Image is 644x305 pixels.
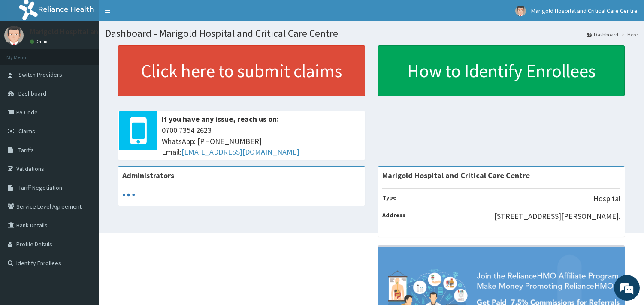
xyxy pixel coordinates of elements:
p: [STREET_ADDRESS][PERSON_NAME]. [494,211,620,222]
strong: Marigold Hospital and Critical Care Centre [382,170,530,180]
a: How to Identify Enrollees [378,45,625,96]
h1: Dashboard - Marigold Hospital and Critical Care Centre [105,28,638,39]
a: [EMAIL_ADDRESS][DOMAIN_NAME] [181,147,299,157]
li: Here [619,31,638,38]
span: 0700 7354 2623 WhatsApp: [PHONE_NUMBER] Email: [162,125,361,158]
b: Type [382,194,396,201]
img: User Image [4,26,24,45]
b: If you have any issue, reach us on: [162,114,279,124]
p: Marigold Hospital and Critical Care Centre [30,28,169,36]
span: Marigold Hospital and Critical Care Centre [531,7,638,15]
img: User Image [515,6,526,16]
a: Dashboard [587,31,618,38]
a: Online [30,39,51,45]
svg: audio-loading [122,188,135,201]
b: Administrators [122,170,174,180]
span: Claims [18,127,35,135]
span: Dashboard [18,90,46,97]
span: Tariff Negotiation [18,184,62,191]
span: Switch Providers [18,71,62,78]
b: Address [382,211,405,219]
a: Click here to submit claims [118,45,365,96]
p: Hospital [593,193,620,204]
span: Tariffs [18,146,34,154]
